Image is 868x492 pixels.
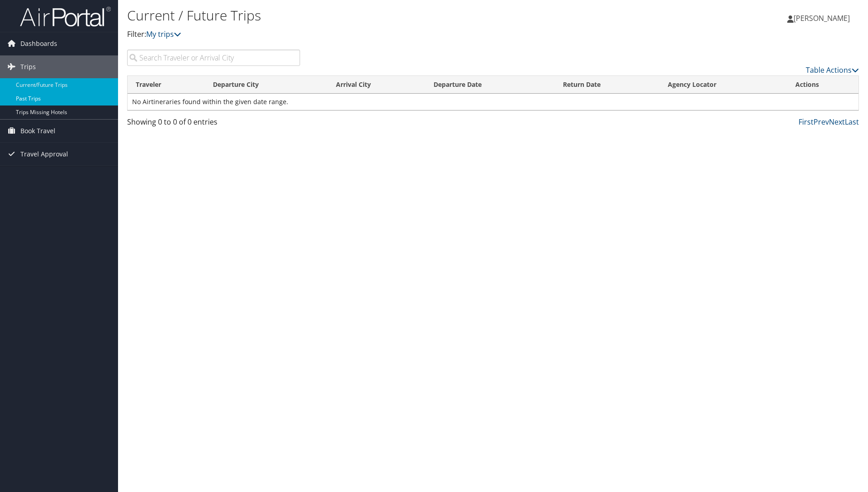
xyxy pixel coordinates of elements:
[660,76,787,94] th: Agency Locator: activate to sort column ascending
[845,117,859,127] a: Last
[787,5,859,32] a: [PERSON_NAME]
[127,29,615,40] p: Filter:
[127,50,300,66] input: Search Traveler or Arrival City
[20,32,57,55] span: Dashboards
[829,117,845,127] a: Next
[20,143,68,166] span: Travel Approval
[555,76,660,94] th: Return Date: activate to sort column ascending
[20,120,55,142] span: Book Travel
[794,13,850,23] span: [PERSON_NAME]
[799,117,814,127] a: First
[20,6,111,27] img: airportal-logo.png
[127,6,615,25] h1: Current / Future Trips
[425,76,554,94] th: Departure Date: activate to sort column descending
[128,94,858,110] td: No Airtineraries found within the given date range.
[814,117,829,127] a: Prev
[20,55,36,78] span: Trips
[806,65,859,75] a: Table Actions
[127,116,300,132] div: Showing 0 to 0 of 0 entries
[328,76,425,94] th: Arrival City: activate to sort column ascending
[146,29,181,39] a: My trips
[205,76,328,94] th: Departure City: activate to sort column ascending
[787,76,858,94] th: Actions
[128,76,205,94] th: Traveler: activate to sort column ascending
